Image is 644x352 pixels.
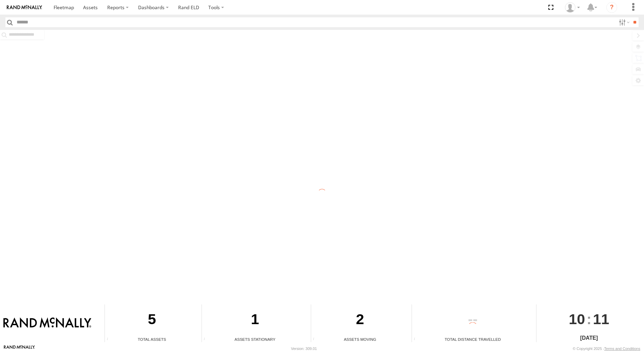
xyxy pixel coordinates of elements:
div: Total Distance Travelled [412,336,534,342]
div: Gene Roberts [563,2,582,13]
div: Total number of assets current stationary. [202,337,212,342]
div: Total Assets [105,336,199,342]
div: Total distance travelled by all assets within specified date range and applied filters [412,337,422,342]
div: 2 [311,304,409,336]
div: Version: 309.01 [291,347,317,351]
div: © Copyright 2025 - [573,347,640,351]
div: 1 [202,304,308,336]
a: Terms and Conditions [604,347,640,351]
span: 10 [569,304,585,334]
label: Search Filter Options [616,17,631,27]
img: Rand McNally [3,317,91,329]
a: Visit our Website [4,345,35,352]
i: ? [606,2,617,13]
div: Total number of Enabled Assets [105,337,115,342]
div: Total number of assets current in transit. [311,337,321,342]
span: 11 [593,304,609,334]
div: 5 [105,304,199,336]
img: rand-logo.svg [7,5,42,10]
div: [DATE] [536,334,642,342]
div: : [536,304,642,334]
div: Assets Moving [311,336,409,342]
div: Assets Stationary [202,336,308,342]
